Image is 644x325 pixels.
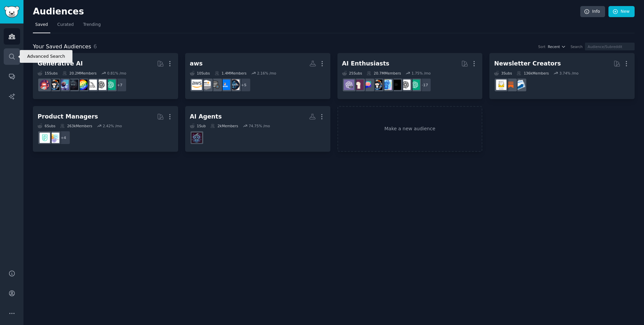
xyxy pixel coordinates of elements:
[4,6,19,18] img: GummySearch logo
[571,44,583,49] div: Search
[496,80,506,90] img: Newsletters
[113,78,127,92] div: + 7
[190,112,222,121] div: AI Agents
[608,6,635,17] a: New
[342,59,389,68] div: AI Enthusiasts
[40,133,50,143] img: ProductMgmt
[580,6,605,17] a: Info
[210,80,221,90] img: dataengineering
[517,71,549,76] div: 136k Members
[505,80,516,90] img: Substack
[417,78,431,92] div: + 17
[363,80,373,90] img: ChatGPTPromptGenius
[190,124,206,128] div: 1 Sub
[192,80,202,90] img: aws
[192,133,202,143] img: Build_AI_Agents
[40,80,50,90] img: dalle2
[38,112,98,121] div: Product Managers
[56,131,70,145] div: + 4
[257,71,276,76] div: 2.16 % /mo
[515,80,525,90] img: Emailmarketing
[210,124,238,128] div: 2k Members
[49,133,59,143] img: ProductManagement
[494,59,561,68] div: Newsletter Creators
[55,19,76,33] a: Curated
[49,80,59,90] img: aiArt
[38,59,83,68] div: Generative AI
[68,80,78,90] img: weirddalle
[353,80,364,90] img: LocalLLaMA
[33,106,178,152] a: Product Managers6Subs263kMembers2.42% /mo+4ProductManagementProductMgmt
[215,71,247,76] div: 1.4M Members
[33,43,91,51] span: Your Saved Audiences
[60,124,92,128] div: 263k Members
[400,80,411,90] img: OpenAI
[412,71,431,76] div: 1.75 % /mo
[81,19,103,33] a: Trending
[367,71,401,76] div: 20.7M Members
[185,106,330,152] a: AI Agents1Sub2kMembers74.75% /moBuild_AI_Agents
[94,43,97,50] span: 6
[538,44,546,49] div: Sort
[103,124,122,128] div: 2.42 % /mo
[38,71,58,76] div: 15 Sub s
[35,22,48,28] span: Saved
[38,124,55,128] div: 6 Sub s
[77,80,88,90] img: GPT3
[548,44,560,49] span: Recent
[585,43,635,50] input: Audience/Subreddit
[87,80,97,90] img: midjourney
[185,53,330,99] a: aws10Subs1.4MMembers2.16% /mo+5mlopsDevOpsLinksdataengineeringAWS_Certified_Expertsaws
[58,80,69,90] img: StableDiffusion
[33,6,580,17] h2: Audiences
[190,71,210,76] div: 10 Sub s
[381,80,392,90] img: artificial
[237,78,251,92] div: + 5
[190,59,203,68] div: aws
[559,71,579,76] div: 3.74 % /mo
[342,71,362,76] div: 25 Sub s
[220,80,230,90] img: DevOpsLinks
[548,44,566,49] button: Recent
[229,80,239,90] img: mlops
[62,71,97,76] div: 20.2M Members
[105,80,116,90] img: ChatGPT
[391,80,401,90] img: ArtificialInteligence
[83,22,101,28] span: Trending
[57,22,74,28] span: Curated
[494,71,512,76] div: 3 Sub s
[201,80,211,90] img: AWS_Certified_Experts
[33,19,50,33] a: Saved
[489,53,635,99] a: Newsletter Creators3Subs136kMembers3.74% /moEmailmarketingSubstackNewsletters
[337,106,483,152] a: Make a new audience
[249,124,270,128] div: 74.75 % /mo
[96,80,106,90] img: OpenAI
[344,80,354,90] img: ChatGPTPro
[337,53,483,99] a: AI Enthusiasts25Subs20.7MMembers1.75% /mo+17ChatGPTOpenAIArtificialInteligenceartificialaiArtChat...
[410,80,420,90] img: ChatGPT
[33,53,178,99] a: Generative AI15Subs20.2MMembers0.81% /mo+7ChatGPTOpenAImidjourneyGPT3weirddalleStableDiffusionaiA...
[107,71,126,76] div: 0.81 % /mo
[372,80,382,90] img: aiArt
